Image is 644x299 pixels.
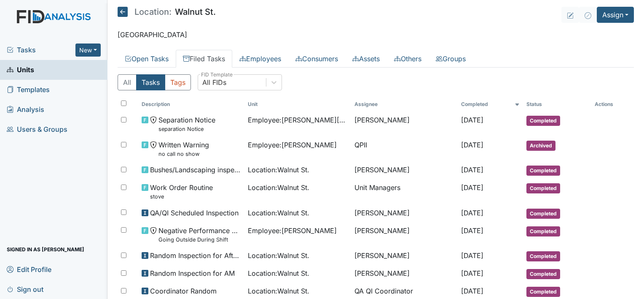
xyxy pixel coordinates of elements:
[7,45,75,55] a: Tasks
[351,179,458,204] td: Unit Managers
[7,83,50,96] span: Templates
[118,30,634,40] p: [GEOGRAPHIC_DATA]
[351,204,458,222] td: [PERSON_NAME]
[461,166,483,174] span: [DATE]
[244,97,351,111] th: Toggle SortBy
[150,193,213,201] small: stove
[7,283,43,296] span: Sign out
[351,97,458,111] th: Assignee
[526,269,560,279] span: Completed
[461,226,483,235] span: [DATE]
[526,287,560,297] span: Completed
[248,286,309,296] span: Location : Walnut St.
[248,268,309,278] span: Location : Walnut St.
[526,116,560,126] span: Completed
[158,115,215,133] span: Separation Notice separation Notice
[118,74,137,90] button: All
[526,226,560,236] span: Completed
[523,97,591,111] th: Toggle SortBy
[461,251,483,260] span: [DATE]
[7,123,67,136] span: Users & Groups
[526,183,560,193] span: Completed
[150,208,239,218] span: QA/QI Scheduled Inspection
[248,250,309,261] span: Location : Walnut St.
[597,7,634,23] button: Assign
[461,269,483,277] span: [DATE]
[118,50,176,68] a: Open Tasks
[429,50,473,68] a: Groups
[158,140,209,158] span: Written Warning no call no show
[136,74,165,90] button: Tasks
[158,125,215,133] small: separation Notice
[526,166,560,176] span: Completed
[248,208,309,218] span: Location : Walnut St.
[150,165,241,175] span: Bushes/Landscaping inspection
[165,74,191,90] button: Tags
[248,226,337,236] span: Employee : [PERSON_NAME]
[458,97,523,111] th: Toggle SortBy
[248,115,348,125] span: Employee : [PERSON_NAME][GEOGRAPHIC_DATA]
[7,263,51,276] span: Edit Profile
[158,226,241,244] span: Negative Performance Review Going Outside During Shift
[351,111,458,136] td: [PERSON_NAME]
[75,43,101,57] button: New
[248,182,309,193] span: Location : Walnut St.
[7,103,44,116] span: Analysis
[351,136,458,161] td: QPII
[288,50,345,68] a: Consumers
[150,286,217,296] span: Coordinator Random
[351,161,458,179] td: [PERSON_NAME]
[526,251,560,261] span: Completed
[176,50,232,68] a: Filed Tasks
[202,77,226,87] div: All FIDs
[158,150,209,158] small: no call no show
[387,50,429,68] a: Others
[248,165,309,175] span: Location : Walnut St.
[138,97,245,111] th: Toggle SortBy
[158,236,241,244] small: Going Outside During Shift
[7,243,84,256] span: Signed in as [PERSON_NAME]
[7,63,34,76] span: Units
[150,182,213,201] span: Work Order Routine stove
[351,265,458,283] td: [PERSON_NAME]
[248,140,337,150] span: Employee : [PERSON_NAME]
[461,209,483,217] span: [DATE]
[232,50,288,68] a: Employees
[461,287,483,295] span: [DATE]
[526,141,555,151] span: Archived
[150,268,235,278] span: Random Inspection for AM
[591,97,633,111] th: Actions
[461,116,483,124] span: [DATE]
[526,209,560,219] span: Completed
[150,250,241,261] span: Random Inspection for Afternoon
[345,50,387,68] a: Assets
[134,8,172,16] span: Location:
[461,183,483,192] span: [DATE]
[118,7,216,17] h5: Walnut St.
[351,222,458,247] td: [PERSON_NAME]
[351,247,458,265] td: [PERSON_NAME]
[121,101,126,106] input: Toggle All Rows Selected
[118,74,191,90] div: Type filter
[461,141,483,149] span: [DATE]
